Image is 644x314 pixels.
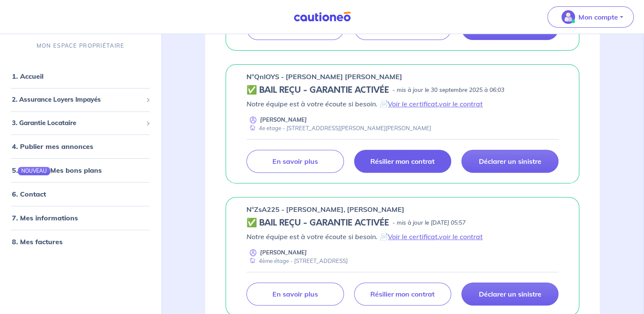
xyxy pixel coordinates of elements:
[392,219,466,227] p: - mis à jour le [DATE] 05:57
[3,162,157,179] div: 5.NOUVEAUMes bons plans
[547,6,634,28] button: illu_account_valid_menu.svgMon compte
[246,218,389,228] h5: ✅ BAIL REÇU - GARANTIE ACTIVÉE
[3,138,157,155] div: 4. Publier mes annonces
[246,71,402,82] p: n°QnlOYS - [PERSON_NAME] [PERSON_NAME]
[3,91,157,108] div: 2. Assurance Loyers Impayés
[12,95,143,105] span: 2. Assurance Loyers Impayés
[12,214,78,222] a: 7. Mes informations
[478,157,541,166] p: Déclarer un sinistre
[561,10,575,24] img: illu_account_valid_menu.svg
[246,218,558,228] div: state: CONTRACT-VALIDATED, Context: NEW,CHOOSE-CERTIFICATE,COLOCATION,LESSOR-DOCUMENTS
[461,283,558,305] a: Déclarer un sinistre
[246,99,558,109] p: Notre équipe est à votre écoute si besoin. 📄 ,
[3,114,157,131] div: 3. Garantie Locataire
[272,157,318,166] p: En savoir plus
[246,283,343,305] a: En savoir plus
[260,116,307,124] p: [PERSON_NAME]
[37,42,124,50] p: MON ESPACE PROPRIÉTAIRE
[3,209,157,226] div: 7. Mes informations
[439,100,483,108] a: voir le contrat
[246,150,343,173] a: En savoir plus
[439,232,483,241] a: voir le contrat
[246,85,389,95] h5: ✅ BAIL REÇU - GARANTIE ACTIVÉE
[246,124,431,132] div: 4e etage - [STREET_ADDRESS][PERSON_NAME][PERSON_NAME]
[12,166,102,174] a: 5.NOUVEAUMes bons plans
[246,257,348,265] div: 4ème étage - [STREET_ADDRESS]
[3,186,157,203] div: 6. Contact
[260,248,307,257] p: [PERSON_NAME]
[478,290,541,298] p: Déclarer un sinistre
[246,204,404,214] p: n°ZsA225 - [PERSON_NAME], [PERSON_NAME]
[578,12,618,22] p: Mon compte
[246,231,558,242] p: Notre équipe est à votre écoute si besoin. 📄 ,
[12,237,63,246] a: 8. Mes factures
[290,11,354,22] img: Cautioneo
[272,290,318,298] p: En savoir plus
[370,290,435,298] p: Résilier mon contrat
[388,232,438,241] a: Voir le certificat
[12,72,43,80] a: 1. Accueil
[354,150,451,173] a: Résilier mon contrat
[12,142,93,151] a: 4. Publier mes annonces
[461,150,558,173] a: Déclarer un sinistre
[246,85,558,95] div: state: CONTRACT-VALIDATED, Context: NEW,MAYBE-CERTIFICATE,COLOCATION,LESSOR-DOCUMENTS
[3,68,157,85] div: 1. Accueil
[3,233,157,250] div: 8. Mes factures
[388,100,438,108] a: Voir le certificat
[12,190,46,198] a: 6. Contact
[370,157,435,166] p: Résilier mon contrat
[12,118,143,128] span: 3. Garantie Locataire
[354,283,451,305] a: Résilier mon contrat
[392,86,504,94] p: - mis à jour le 30 septembre 2025 à 06:03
